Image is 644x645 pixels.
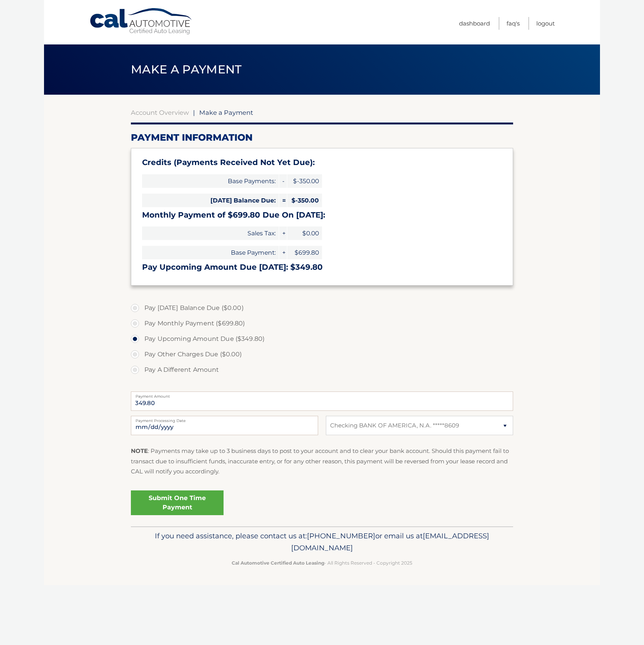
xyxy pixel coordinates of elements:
span: Base Payment: [142,246,279,259]
a: Logout [536,17,555,30]
a: Cal Automotive [89,8,193,35]
label: Payment Amount [131,391,513,398]
span: Make a Payment [131,62,242,77]
label: Pay A Different Amount [131,362,513,378]
span: - [279,174,287,188]
input: Payment Amount [131,391,513,411]
a: Account Overview [131,109,189,116]
h3: Pay Upcoming Amount Due [DATE]: $349.80 [142,262,502,272]
span: Base Payments: [142,174,279,188]
strong: Cal Automotive Certified Auto Leasing [232,560,324,566]
p: - All Rights Reserved - Copyright 2025 [136,559,508,567]
span: [PHONE_NUMBER] [307,531,375,540]
span: + [279,226,287,240]
span: | [193,109,195,116]
h2: Payment Information [131,132,513,143]
span: $-350.00 [287,174,322,188]
label: Pay Monthly Payment ($699.80) [131,316,513,331]
span: [DATE] Balance Due: [142,194,279,207]
span: $0.00 [287,226,322,240]
strong: NOTE [131,447,148,454]
span: $-350.00 [287,194,322,207]
p: : Payments may take up to 3 business days to post to your account and to clear your bank account.... [131,446,513,477]
a: Dashboard [459,17,490,30]
label: Pay Upcoming Amount Due ($349.80) [131,331,513,347]
h3: Credits (Payments Received Not Yet Due): [142,158,502,167]
p: If you need assistance, please contact us at: or email us at [136,530,508,555]
span: + [279,246,287,259]
input: Payment Date [131,416,318,435]
span: Make a Payment [199,109,253,116]
h3: Monthly Payment of $699.80 Due On [DATE]: [142,210,502,220]
label: Payment Processing Date [131,416,318,422]
a: Submit One Time Payment [131,490,224,515]
span: Sales Tax: [142,226,279,240]
span: = [279,194,287,207]
label: Pay [DATE] Balance Due ($0.00) [131,300,513,316]
a: FAQ's [507,17,520,30]
label: Pay Other Charges Due ($0.00) [131,347,513,362]
span: $699.80 [287,246,322,259]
